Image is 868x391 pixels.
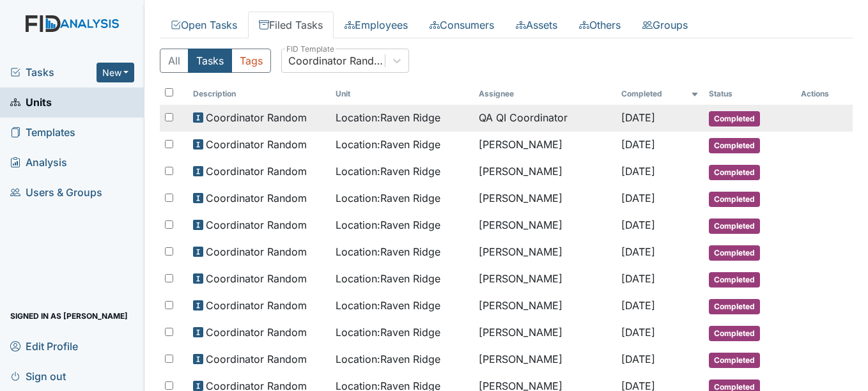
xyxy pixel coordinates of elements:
[474,293,617,319] td: [PERSON_NAME]
[621,272,655,285] span: [DATE]
[474,132,617,158] td: [PERSON_NAME]
[709,272,760,287] span: Completed
[419,11,505,38] a: Consumers
[709,165,760,180] span: Completed
[248,11,334,38] a: Filed Tasks
[206,244,307,259] span: Coordinator Random
[568,11,632,38] a: Others
[709,218,760,234] span: Completed
[336,244,440,259] span: Location : Raven Ridge
[474,83,617,105] th: Assignee
[621,111,655,124] span: [DATE]
[336,325,440,340] span: Location : Raven Ridge
[621,165,655,178] span: [DATE]
[334,11,419,38] a: Employees
[474,185,617,212] td: [PERSON_NAME]
[206,325,307,340] span: Coordinator Random
[10,183,102,203] span: Users & Groups
[709,299,760,314] span: Completed
[474,212,617,239] td: [PERSON_NAME]
[621,326,655,339] span: [DATE]
[206,110,307,125] span: Coordinator Random
[621,138,655,151] span: [DATE]
[206,298,307,313] span: Coordinator Random
[336,164,440,179] span: Location : Raven Ridge
[474,158,617,185] td: [PERSON_NAME]
[616,83,704,105] th: Toggle SortBy
[621,299,655,312] span: [DATE]
[160,49,271,73] div: Type filter
[10,366,66,386] span: Sign out
[474,319,617,346] td: [PERSON_NAME]
[474,105,617,132] td: QA QI Coordinator
[206,190,307,206] span: Coordinator Random
[336,190,440,206] span: Location : Raven Ridge
[165,88,173,96] input: Toggle All Rows Selected
[188,49,232,73] button: Tasks
[336,298,440,313] span: Location : Raven Ridge
[336,137,440,152] span: Location : Raven Ridge
[709,138,760,153] span: Completed
[621,353,655,365] span: [DATE]
[160,11,248,38] a: Open Tasks
[336,351,440,367] span: Location : Raven Ridge
[330,83,474,105] th: Toggle SortBy
[10,93,52,112] span: Units
[160,49,189,73] button: All
[709,192,760,207] span: Completed
[709,326,760,341] span: Completed
[231,49,271,73] button: Tags
[288,53,386,68] div: Coordinator Random
[709,245,760,261] span: Completed
[709,353,760,368] span: Completed
[206,217,307,233] span: Coordinator Random
[10,306,128,326] span: Signed in as [PERSON_NAME]
[621,218,655,231] span: [DATE]
[10,123,75,142] span: Templates
[336,110,440,125] span: Location : Raven Ridge
[336,271,440,286] span: Location : Raven Ridge
[474,266,617,293] td: [PERSON_NAME]
[10,336,78,356] span: Edit Profile
[505,11,568,38] a: Assets
[188,83,331,105] th: Toggle SortBy
[621,245,655,258] span: [DATE]
[474,346,617,373] td: [PERSON_NAME]
[474,239,617,266] td: [PERSON_NAME]
[206,164,307,179] span: Coordinator Random
[632,11,699,38] a: Groups
[206,137,307,152] span: Coordinator Random
[336,217,440,233] span: Location : Raven Ridge
[206,271,307,286] span: Coordinator Random
[621,192,655,204] span: [DATE]
[704,83,795,105] th: Toggle SortBy
[97,63,135,82] button: New
[709,111,760,126] span: Completed
[796,83,853,105] th: Actions
[206,351,307,367] span: Coordinator Random
[10,65,97,80] a: Tasks
[10,153,67,172] span: Analysis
